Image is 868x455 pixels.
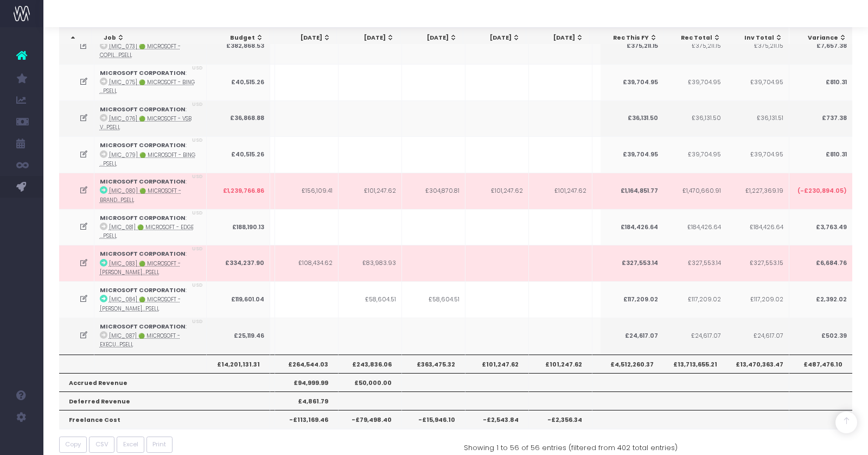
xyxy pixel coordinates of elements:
div: [DATE] [284,34,331,42]
td: £119,601.04 [207,281,270,318]
div: Inv Total [736,34,783,42]
strong: MICROSOFT CORPORATION [100,286,186,294]
abbr: [MIC_079] 🟢 Microsoft - Bing Creator sizzles 15 sec - Brand - Upsell [100,151,195,167]
td: £36,131.50 [600,100,663,137]
span: Copy [65,440,81,449]
td: £1,239,766.86 [207,173,270,209]
th: £94,999.99 [275,373,339,391]
span: CSV [95,440,108,449]
td: £156,109.41 [275,173,339,209]
th: Inv Total: activate to sort column ascending [726,28,789,48]
td: £101,247.62 [339,173,402,209]
td: £58,604.51 [402,281,465,318]
th: £50,000.00 [339,373,402,391]
th: £487,476.10 [789,355,852,373]
th: £101,247.62 [592,355,656,373]
td: £3,763.49 [789,209,852,245]
th: £4,512,260.37 [600,355,663,373]
td: : [94,28,207,64]
th: Jan 26: activate to sort column ascending [590,28,653,48]
td: £810.31 [789,64,852,100]
td: £7,657.38 [789,28,852,64]
th: -£2,543.84 [465,410,529,428]
td: £304,870.81 [402,173,465,209]
td: £1,164,851.77 [600,173,663,209]
th: £13,470,363.47 [725,355,789,373]
td: : [94,64,207,100]
td: £6,684.76 [789,245,852,281]
strong: MICROSOFT CORPORATION [100,141,186,149]
td: £39,704.95 [663,136,726,173]
abbr: [MIC_073] 🟢 Microsoft - Copilot Sizzles (Rolling Thunder) - Brand - Upsell [100,43,181,59]
td: £810.31 [789,136,852,173]
button: Copy [59,437,87,453]
td: £36,868.88 [207,100,270,137]
abbr: [MIC_080] 🟢 Microsoft - Brand Retainer FY26 - Brand - Upsell [100,187,181,203]
th: £14,201,131.31 [207,355,270,373]
td: £101,247.62 [592,173,656,209]
th: -£79,498.40 [339,410,402,428]
img: images/default_profile_image.png [14,433,30,450]
th: £13,713,655.21 [663,355,726,373]
td: £184,426.64 [600,209,663,245]
td: £24,617.07 [725,318,789,354]
td: £375,211.15 [600,28,663,64]
td: £36,131.50 [663,100,726,137]
td: : [94,209,207,245]
td: : [94,245,207,281]
th: -£2,356.34 [529,410,592,428]
td: £502.39 [789,318,852,354]
td: £375,211.15 [725,28,789,64]
th: -£113,169.46 [275,410,339,428]
th: Nov 25: activate to sort column ascending [463,28,526,48]
th: : activate to sort column descending [59,28,92,48]
td: £108,434.62 [275,245,339,281]
div: [DATE] [473,34,520,42]
span: USD [192,65,203,72]
span: USD [192,318,203,326]
td: £83,983.93 [339,245,402,281]
span: USD [192,245,203,253]
td: £737.38 [789,100,852,137]
button: Excel [117,437,144,453]
td: £39,704.95 [600,136,663,173]
td: £39,704.95 [600,64,663,100]
th: Budget: activate to sort column ascending [207,28,270,48]
td: : [94,173,207,209]
td: : [94,136,207,173]
td: £184,426.64 [663,209,726,245]
td: £24,617.07 [663,318,726,354]
div: [DATE] [347,34,394,42]
span: USD [192,210,203,217]
td: £117,209.02 [725,281,789,318]
strong: MICROSOFT CORPORATION [100,105,186,113]
strong: MICROSOFT CORPORATION [100,250,186,258]
th: £101,247.62 [529,355,592,373]
th: Aug 25: activate to sort column ascending [274,28,337,48]
td: £40,515.26 [207,136,270,173]
td: £40,515.26 [207,64,270,100]
td: : [94,318,207,354]
div: Rec This FY [610,34,658,42]
span: Print [152,440,166,449]
td: £327,553.15 [725,245,789,281]
td: £36,131.51 [725,100,789,137]
span: USD [192,101,203,109]
abbr: [MIC_083] 🟢 Microsoft - Rolling Thunder Approaches & Sizzles - Brand - Upsell [100,260,181,276]
td: £24,617.07 [600,318,663,354]
span: USD [192,137,203,144]
div: Showing 1 to 56 of 56 entries (filtered from 402 total entries) [464,437,678,453]
strong: MICROSOFT CORPORATION [100,214,186,222]
div: Job [104,34,203,42]
abbr: [MIC_081] 🟢 Microsoft - Edge Copilot Mode Sizzle - Brand - Upsell [100,224,194,239]
button: CSV [89,437,114,453]
abbr: [MIC_075] 🟢 Microsoft - Bing Creator Sizzle - Brand - Upsell [100,79,195,94]
span: (-£230,894.05) [797,187,846,195]
th: Rec This FY: activate to sort column ascending [601,28,663,48]
th: £243,836.06 [339,355,402,373]
th: £4,861.79 [275,391,339,410]
th: Job: activate to sort column ascending [94,28,209,48]
th: £101,247.62 [465,355,529,373]
td: £327,553.14 [663,245,726,281]
strong: MICROSOFT CORPORATION [100,178,186,186]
